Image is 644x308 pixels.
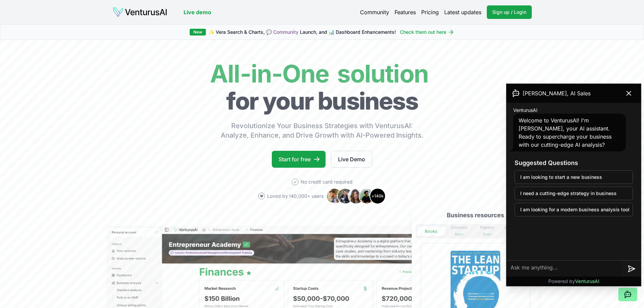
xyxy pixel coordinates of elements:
a: Live Demo [331,151,372,168]
h3: Suggested Questions [515,158,633,168]
a: Community [360,8,389,16]
span: [PERSON_NAME], AI Sales [523,89,591,97]
div: New [190,29,206,35]
span: ✨ Vera Search & Charts, 💬 Launch, and 📊 Dashboard Enhancements! [209,29,396,35]
a: Start for free [272,151,326,168]
a: Check them out here [400,29,454,35]
a: Live demo [184,8,211,16]
a: Pricing [421,8,439,16]
a: Community [273,29,299,35]
span: Welcome to VenturusAI! I'm [PERSON_NAME], your AI assistant. Ready to supercharge your business w... [519,117,612,148]
button: I am looking to start a new business [515,170,633,184]
img: Avatar 3 [348,188,364,204]
a: Latest updates [444,8,481,16]
span: Sign up / Login [492,9,526,16]
span: VenturusAI [513,107,538,114]
img: Avatar 4 [359,188,375,204]
button: I need a cutting-edge strategy in business [515,187,633,200]
a: Features [395,8,416,16]
img: Avatar 2 [337,188,353,204]
button: I am looking for a modern business analysis tool [515,203,633,216]
img: logo [113,7,167,18]
a: Sign up / Login [487,5,532,19]
p: Powered by [548,278,599,285]
img: Avatar 1 [326,188,342,204]
span: VenturusAI [575,278,599,284]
